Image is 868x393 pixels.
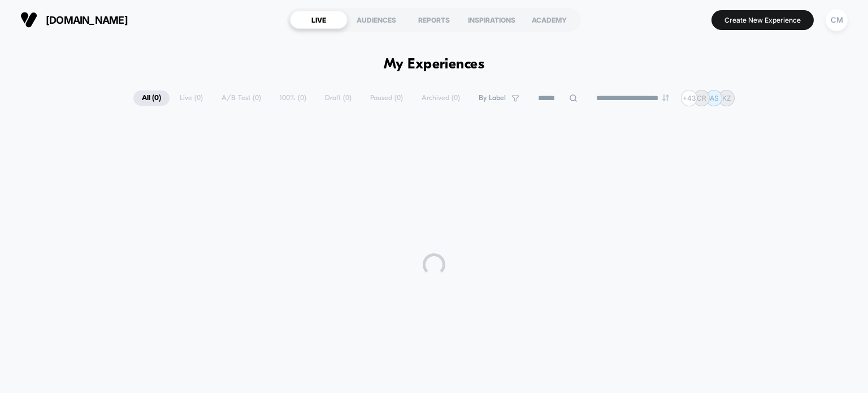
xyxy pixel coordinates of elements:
div: CM [826,9,848,31]
img: end [662,94,669,101]
div: AUDIENCES [348,11,405,29]
button: CM [822,8,851,32]
button: Create New Experience [711,10,814,30]
p: AS [710,94,719,102]
span: [DOMAIN_NAME] [46,14,128,26]
span: All ( 0 ) [133,90,170,106]
div: INSPIRATIONS [463,11,520,29]
p: KZ [722,94,731,102]
div: ACADEMY [520,11,578,29]
div: REPORTS [405,11,463,29]
div: + 43 [681,90,697,106]
span: By Label [479,94,506,102]
h1: My Experiences [384,57,485,73]
p: CR [697,94,706,102]
button: [DOMAIN_NAME] [17,11,131,29]
img: Visually logo [20,11,37,28]
div: LIVE [290,11,348,29]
